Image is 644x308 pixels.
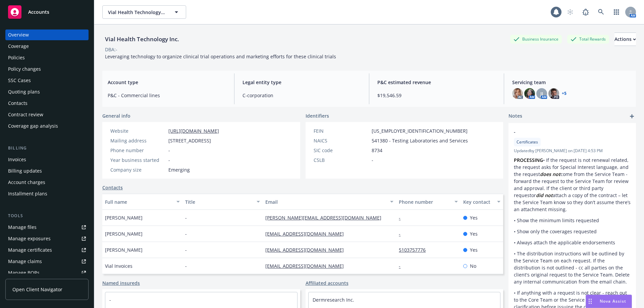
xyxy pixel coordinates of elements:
[508,112,522,120] span: Notes
[102,194,182,210] button: Full name
[372,157,373,164] span: -
[399,263,406,269] a: -
[243,79,361,86] span: Legal entity type
[5,86,89,97] a: Quoting plans
[8,256,42,267] div: Manage claims
[512,88,523,99] img: photo
[8,222,37,233] div: Manage files
[5,154,89,165] a: Invoices
[8,188,47,199] div: Installment plans
[579,5,592,19] a: Report a Bug
[586,295,632,308] button: Nova Assist
[102,280,140,287] a: Named insureds
[265,231,349,237] a: [EMAIL_ADDRESS][DOMAIN_NAME]
[8,52,25,63] div: Policies
[313,297,354,303] a: Dermresearch Inc.
[8,41,29,52] div: Coverage
[8,166,42,176] div: Billing updates
[110,166,166,173] div: Company size
[8,177,45,188] div: Account charges
[314,157,369,164] div: CSLB
[5,64,89,74] a: Policy changes
[461,194,503,210] button: Key contact
[5,98,89,109] a: Contacts
[372,127,468,134] span: [US_EMPLOYER_IDENTIFICATION_NUMBER]
[102,35,182,44] div: Vial Health Technology Inc.
[377,92,496,99] span: $19,546.59
[514,148,631,154] span: Updated by [PERSON_NAME] on [DATE] 4:53 PM
[5,222,89,233] a: Manage files
[108,92,226,99] span: P&C - Commercial lines
[5,52,89,63] a: Policies
[399,214,406,221] a: -
[8,109,43,120] div: Contract review
[5,212,89,219] div: Tools
[5,233,89,244] a: Manage exposures
[600,298,626,304] span: Nova Assist
[510,35,562,43] div: Business Insurance
[8,29,29,40] div: Overview
[168,147,170,154] span: -
[314,147,369,154] div: SIC code
[5,75,89,86] a: SSC Cases
[514,128,613,135] span: -
[5,256,89,267] a: Manage claims
[8,267,40,278] div: Manage BORs
[470,214,478,221] span: Yes
[514,239,631,246] p: • Always attach the applicable endorsements
[540,90,543,97] span: JJ
[517,139,538,145] span: Certificates
[102,112,130,119] span: General info
[8,233,51,244] div: Manage exposures
[108,79,226,86] span: Account type
[314,127,369,134] div: FEIN
[514,250,631,285] p: • The distribution instructions will be outlined by the Service Team on each request. If the dist...
[396,194,460,210] button: Phone number
[8,86,40,97] div: Quoting plans
[265,198,386,205] div: Email
[5,145,89,151] div: Billing
[628,112,636,120] a: add
[185,230,187,237] span: -
[8,154,26,165] div: Invoices
[377,79,496,86] span: P&C estimated revenue
[5,109,89,120] a: Contract review
[548,88,559,99] img: photo
[185,246,187,253] span: -
[306,280,348,287] a: Affiliated accounts
[12,286,62,293] span: Open Client Navigator
[514,217,631,224] p: • Show the minimum limits requested
[109,297,111,303] a: -
[8,121,58,131] div: Coverage gap analysis
[614,33,636,46] button: Actions
[372,137,468,144] span: 541380 - Testing Laboratories and Services
[470,246,478,253] span: Yes
[5,177,89,188] a: Account charges
[182,194,263,210] button: Title
[5,188,89,199] a: Installment plans
[110,127,166,134] div: Website
[105,262,132,269] span: Vial Invoices
[243,92,361,99] span: C-corporation
[5,3,89,21] a: Accounts
[399,198,450,205] div: Phone number
[586,295,594,308] div: Drag to move
[110,157,166,164] div: Year business started
[524,88,535,99] img: photo
[514,157,631,213] p: • If the request is not renewal related, the request asks for Special Interest language, and the ...
[102,184,123,191] a: Contacts
[108,9,166,16] span: Vial Health Technology Inc.
[265,214,387,221] a: [PERSON_NAME][EMAIL_ADDRESS][DOMAIN_NAME]
[563,5,577,19] a: Start snowing
[168,137,211,144] span: [STREET_ADDRESS]
[399,247,431,253] a: 5103757776
[536,192,553,198] em: did not
[5,121,89,131] a: Coverage gap analysis
[5,29,89,40] a: Overview
[8,98,28,109] div: Contacts
[105,214,143,221] span: [PERSON_NAME]
[110,147,166,154] div: Phone number
[265,247,349,253] a: [EMAIL_ADDRESS][DOMAIN_NAME]
[5,267,89,278] a: Manage BORs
